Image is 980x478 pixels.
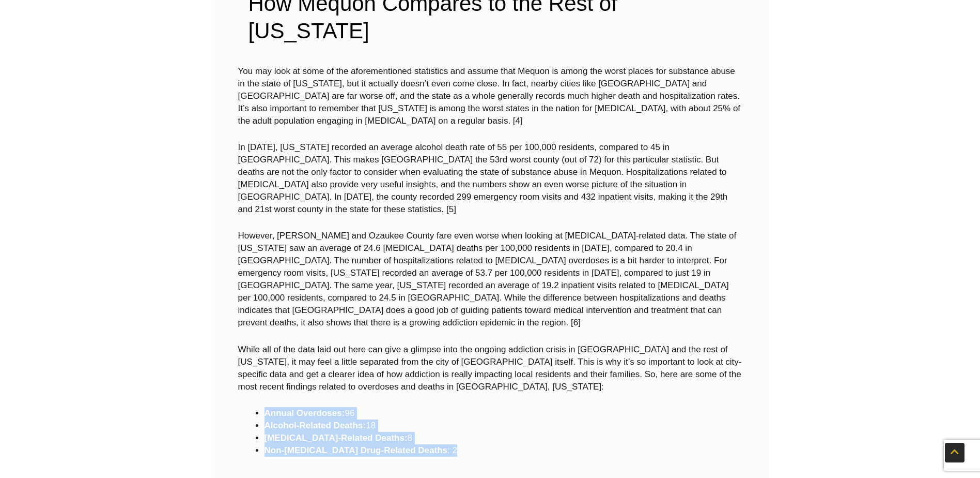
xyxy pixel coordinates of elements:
[238,343,742,393] p: While all of the data laid out here can give a glimpse into the ongoing addiction crisis in [GEOG...
[265,433,408,443] strong: [MEDICAL_DATA]-Related Deaths:
[265,432,742,444] li: 8
[265,407,742,420] li: 96
[516,116,520,126] a: 4
[265,444,742,457] li: : 2
[265,445,447,455] strong: Non-[MEDICAL_DATA] Drug-Related Deaths
[265,408,345,418] strong: Annual Overdoses:
[238,230,742,329] p: However, [PERSON_NAME] and Ozaukee County fare even worse when looking at [MEDICAL_DATA]-related ...
[238,65,742,127] p: You may look at some of the aforementioned statistics and assume that Mequon is among the worst p...
[238,141,742,216] p: In [DATE], [US_STATE] recorded an average alcohol death rate of 55 per 100,000 residents, compare...
[449,204,454,214] a: 5
[573,318,578,327] a: 6
[265,420,742,432] li: 18
[265,421,366,430] strong: Alcohol-Related Deaths:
